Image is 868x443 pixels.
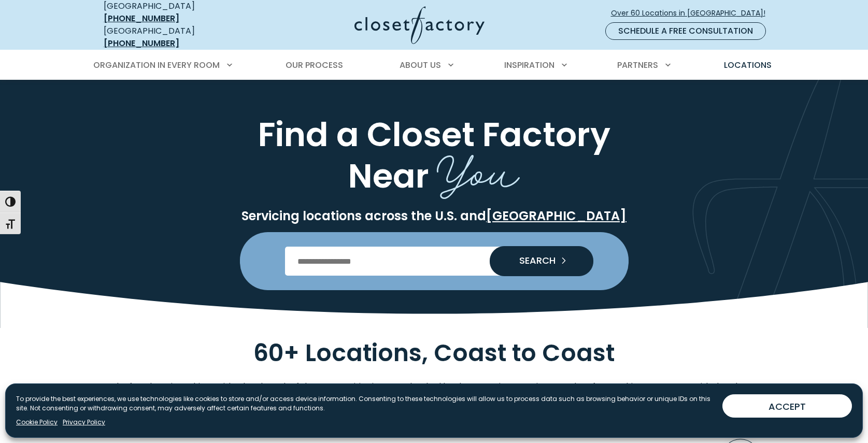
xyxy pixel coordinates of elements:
span: Over 60 Locations in [GEOGRAPHIC_DATA]! [611,8,774,19]
input: Enter Postal Code [285,247,583,276]
a: [PHONE_NUMBER] [104,37,179,49]
a: Schedule a Free Consultation [605,22,766,40]
span: 60+ Locations, Coast to Coast [253,336,615,369]
span: Near [348,152,429,199]
p: Each of our locations shines with a local touch of the communities it serves, backed by the exten... [102,380,767,406]
a: Cookie Policy [16,418,58,427]
span: SEARCH [511,256,556,265]
a: [GEOGRAPHIC_DATA] [486,207,627,224]
span: Locations [724,59,772,71]
span: Organization in Every Room [93,59,220,71]
span: You [437,133,520,203]
nav: Primary Menu [86,51,782,80]
span: About Us [400,59,441,71]
button: ACCEPT [722,394,852,418]
span: Our Process [286,59,343,71]
button: Search our Nationwide Locations [490,246,593,276]
span: Inspiration [504,59,554,71]
span: Partners [617,59,658,71]
div: [GEOGRAPHIC_DATA] [104,25,254,50]
img: Closet Factory Logo [354,6,485,44]
p: To provide the best experiences, we use technologies like cookies to store and/or access device i... [16,394,714,413]
p: Servicing locations across the U.S. and [102,208,767,224]
a: Privacy Policy [63,418,105,427]
span: Find a Closet Factory [258,111,610,158]
a: [PHONE_NUMBER] [104,12,179,24]
a: Over 60 Locations in [GEOGRAPHIC_DATA]! [610,4,774,22]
